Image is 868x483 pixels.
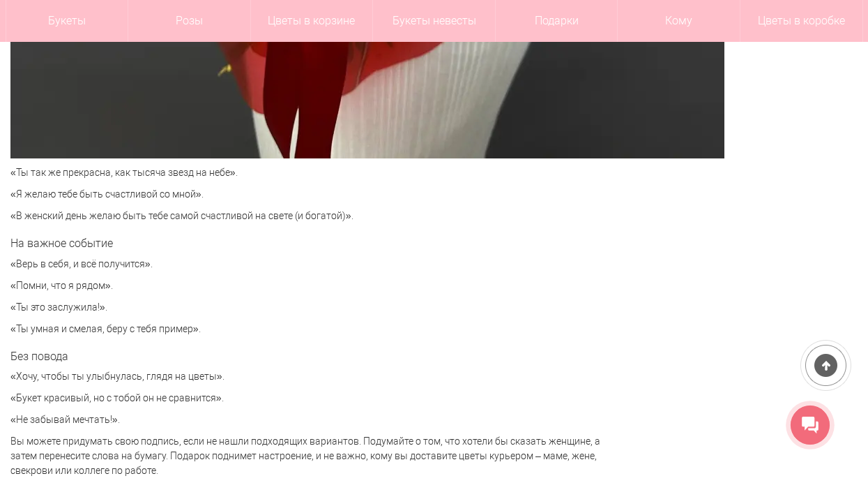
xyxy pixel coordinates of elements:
p: «Букет красивый, но с тобой он не сравнится». [10,391,603,406]
p: «В женский день желаю быть тебе самой счастливой на свете (и богатой)». [10,209,603,223]
p: «Верь в себя, и всё получится». [10,257,603,272]
p: «Ты это заслужила!». [10,300,603,315]
p: «Не забывай мечтать!». [10,413,603,427]
p: «Я желаю тебе быть счастливой со мной». [10,187,603,202]
p: «Ты умная и смелая, беру с тебя пример». [10,322,603,336]
p: «Хочу, чтобы ты улыбнулась, глядя на цветы». [10,369,603,384]
h3: Без повода [10,350,603,363]
p: «Помни, что я рядом». [10,278,603,293]
p: «Ты так же прекрасна, как тысяча звезд на небе». [10,165,603,180]
h3: На важное событие [10,237,603,250]
p: Вы можете придумать свою подпись, если не нашли подходящих вариантов. Подумайте о том, что хотели... [10,434,603,478]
